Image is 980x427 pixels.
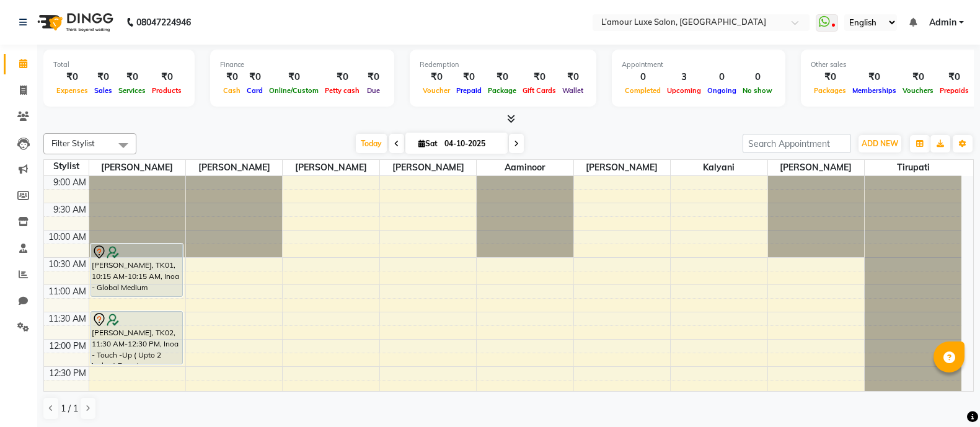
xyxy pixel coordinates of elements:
[46,367,89,380] div: 12:30 PM
[849,70,899,84] div: ₹0
[739,86,775,95] span: No show
[51,176,89,189] div: 9:00 AM
[664,86,704,95] span: Upcoming
[453,70,485,84] div: ₹0
[46,312,89,325] div: 11:30 AM
[453,86,485,95] span: Prepaid
[811,70,849,84] div: ₹0
[477,160,573,175] span: Aaminoor
[899,86,937,95] span: Vouchers
[46,340,89,353] div: 12:00 PM
[220,70,244,84] div: ₹0
[664,70,704,84] div: 3
[51,138,95,148] span: Filter Stylist
[928,377,968,415] iframe: chat widget
[559,70,586,84] div: ₹0
[91,86,115,95] span: Sales
[485,70,519,84] div: ₹0
[704,70,739,84] div: 0
[849,86,899,95] span: Memberships
[865,160,961,175] span: Tirupati
[739,70,775,84] div: 0
[266,70,322,84] div: ₹0
[420,70,453,84] div: ₹0
[937,70,972,84] div: ₹0
[136,5,191,40] b: 08047224946
[115,70,149,84] div: ₹0
[622,86,664,95] span: Completed
[46,231,89,244] div: 10:00 AM
[356,134,387,153] span: Today
[89,160,185,175] span: [PERSON_NAME]
[743,134,851,153] input: Search Appointment
[441,134,503,153] input: 2025-10-04
[519,86,559,95] span: Gift Cards
[364,86,383,95] span: Due
[53,59,185,70] div: Total
[485,86,519,95] span: Package
[46,258,89,271] div: 10:30 AM
[91,244,183,296] div: [PERSON_NAME], TK01, 10:15 AM-10:15 AM, Inoa - Global Medium
[46,285,89,298] div: 11:00 AM
[899,70,937,84] div: ₹0
[768,160,864,175] span: [PERSON_NAME]
[115,86,149,95] span: Services
[862,139,898,148] span: ADD NEW
[559,86,586,95] span: Wallet
[244,70,266,84] div: ₹0
[380,160,476,175] span: [PERSON_NAME]
[704,86,739,95] span: Ongoing
[53,86,91,95] span: Expenses
[574,160,670,175] span: [PERSON_NAME]
[322,70,363,84] div: ₹0
[363,70,384,84] div: ₹0
[671,160,767,175] span: Kalyani
[61,402,78,415] span: 1 / 1
[244,86,266,95] span: Card
[186,160,282,175] span: [PERSON_NAME]
[519,70,559,84] div: ₹0
[420,86,453,95] span: Voucher
[149,70,185,84] div: ₹0
[220,86,244,95] span: Cash
[220,59,384,70] div: Finance
[859,135,901,152] button: ADD NEW
[415,139,441,148] span: Sat
[811,86,849,95] span: Packages
[622,59,775,70] div: Appointment
[91,70,115,84] div: ₹0
[91,312,183,364] div: [PERSON_NAME], TK02, 11:30 AM-12:30 PM, Inoa - Touch -Up ( Upto 2 Inches) Expert
[266,86,322,95] span: Online/Custom
[420,59,586,70] div: Redemption
[622,70,664,84] div: 0
[32,5,117,40] img: logo
[937,86,972,95] span: Prepaids
[322,86,363,95] span: Petty cash
[283,160,379,175] span: [PERSON_NAME]
[149,86,185,95] span: Products
[929,16,956,29] span: Admin
[53,70,91,84] div: ₹0
[44,160,89,173] div: Stylist
[51,203,89,216] div: 9:30 AM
